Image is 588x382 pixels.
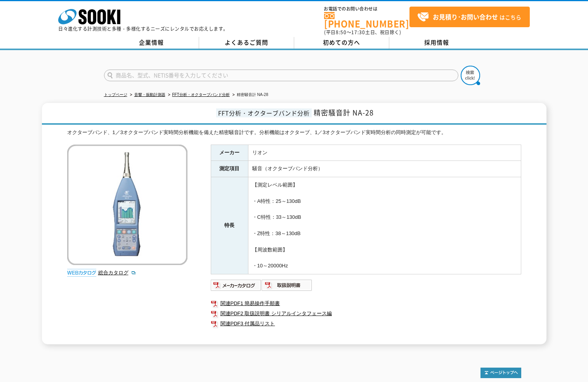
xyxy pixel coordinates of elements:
input: 商品名、型式、NETIS番号を入力してください [104,70,458,81]
p: 日々進化する計測技術と多種・多様化するニーズにレンタルでお応えします。 [58,26,228,31]
span: 8:50 [336,29,347,36]
a: トップページ [104,92,127,97]
th: メーカー [211,145,248,161]
span: (平日 ～ 土日、祝日除く) [324,29,401,36]
a: お見積り･お問い合わせはこちら [409,7,530,27]
a: よくあるご質問 [199,37,294,49]
a: 採用情報 [389,37,484,49]
img: メーカーカタログ [211,279,262,291]
img: webカタログ [67,269,96,277]
span: 17:30 [351,29,365,36]
td: リオン [248,145,521,161]
a: [PHONE_NUMBER] [324,12,409,28]
a: 初めての方へ [294,37,389,49]
span: はこちら [417,11,521,23]
a: 関連PDF2 取扱説明書 シリアルインタフェース編 [211,309,521,319]
img: トップページへ [480,368,521,378]
li: 精密騒音計 NA-28 [231,91,268,99]
a: FFT分析・オクターブバンド分析 [172,92,230,97]
span: FFT分析・オクターブバンド分析 [216,108,312,117]
a: 総合カタログ [98,270,136,276]
img: 精密騒音計 NA-28 [67,145,187,265]
span: 初めての方へ [323,38,360,47]
a: 関連PDF1 簡易操作手順書 [211,298,521,309]
strong: お見積り･お問い合わせ [433,12,498,21]
span: お電話でのお問い合わせは [324,7,409,11]
span: 精密騒音計 NA-28 [314,107,374,118]
a: 取扱説明書 [262,284,312,290]
th: 特長 [211,177,248,274]
th: 測定項目 [211,161,248,177]
img: 取扱説明書 [262,279,312,291]
a: 企業情報 [104,37,199,49]
td: 騒音（オクターブバンド分析） [248,161,521,177]
a: メーカーカタログ [211,284,262,290]
img: btn_search.png [461,66,480,85]
a: 関連PDF3 付属品リスト [211,319,521,329]
a: 音響・振動計測器 [134,92,165,97]
td: 【測定レベル範囲】 ・A特性：25～130dB ・C特性：33～130dB ・Z特性：38～130dB 【周波数範囲】 ・10～20000Hz [248,177,521,274]
div: オクターブバンド、1／3オクターブバンド実時間分析機能を備えた精密騒音計です。分析機能はオクターブ、1／3オクターブバンド実時間分析の同時測定が可能です。 [67,129,521,137]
